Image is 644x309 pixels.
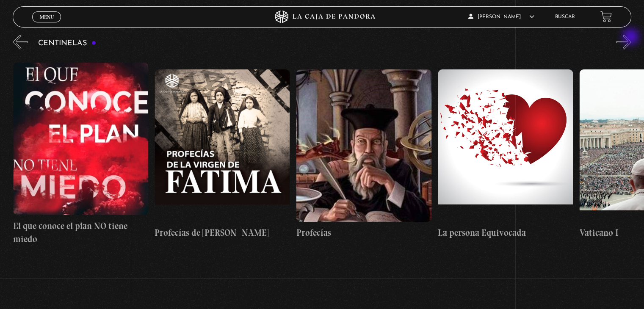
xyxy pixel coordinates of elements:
h3: Centinelas [38,39,96,47]
a: El que conoce el plan NO tiene miedo [13,56,148,253]
h4: Profecías de [PERSON_NAME] [155,226,290,240]
h4: La persona Equivocada [438,226,573,240]
h4: El que conoce el plan NO tiene miedo [13,219,148,246]
a: View your shopping cart [600,11,612,22]
a: Profecías de [PERSON_NAME] [155,56,290,253]
h4: Profecías [296,226,431,240]
button: Next [616,35,631,50]
span: [PERSON_NAME] [468,14,534,19]
button: Previous [13,35,28,50]
span: Cerrar [37,21,57,27]
a: Buscar [555,14,575,19]
a: Profecías [296,56,431,253]
span: Menu [40,14,54,19]
a: La persona Equivocada [438,56,573,253]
